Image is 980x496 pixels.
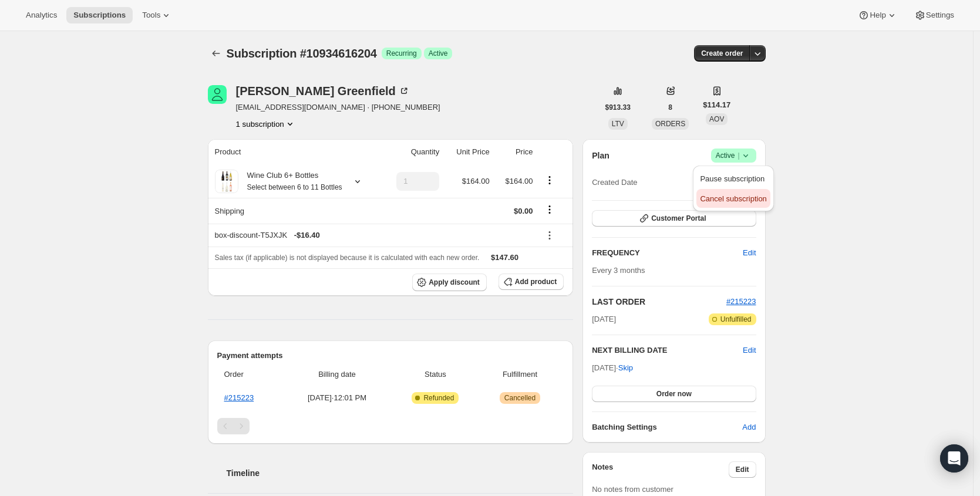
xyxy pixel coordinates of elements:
span: Edit [736,465,749,474]
span: $114.17 [703,99,730,111]
span: Active [716,150,752,161]
button: Customer Portal [592,210,756,227]
div: box-discount-T5JXJK [215,230,533,241]
button: Analytics [19,7,64,23]
h2: Payment attempts [217,350,564,362]
button: Order now [592,386,756,402]
button: Product actions [540,174,559,187]
button: Help [851,7,904,23]
button: #215223 [726,296,756,308]
span: $164.00 [506,177,533,185]
button: Edit [743,345,756,356]
span: 8 [668,103,672,112]
th: Shipping [208,198,380,224]
button: Shipping actions [540,203,559,216]
span: Sales tax (if applicable) is not displayed because it is calculated with each new order. [215,254,480,262]
span: Every 3 months [592,266,645,275]
h2: FREQUENCY [592,247,743,259]
span: Status [395,369,476,380]
span: | [737,151,739,160]
button: $913.33 [598,99,638,116]
span: Edit [743,247,756,259]
span: Cancelled [504,393,536,403]
button: Tools [135,7,179,23]
button: Pause subscription [696,169,770,188]
a: #215223 [726,297,756,306]
button: Edit [736,244,763,262]
span: Order now [656,389,692,399]
button: Skip [611,359,640,377]
span: $147.60 [491,253,518,262]
span: Apply discount [429,278,480,287]
span: $913.33 [605,103,631,112]
span: Settings [926,11,954,20]
th: Quantity [380,139,443,165]
small: Select between 6 to 11 Bottles [247,183,342,191]
span: Pause subscription [700,174,765,183]
button: Edit [729,461,756,478]
span: [DATE] · 12:01 PM [287,392,388,404]
h6: Batching Settings [592,421,742,433]
th: Order [217,362,284,387]
span: $0.00 [514,207,533,215]
span: Leslie Greenfield [208,85,227,104]
span: Cancel subscription [700,194,766,203]
span: Analytics [26,11,57,20]
span: [DATE] · [592,363,633,372]
th: Price [493,139,537,165]
h2: Plan [592,150,609,161]
button: 8 [661,99,679,116]
div: [PERSON_NAME] Greenfield [236,85,410,97]
nav: Pagination [217,418,564,434]
span: Subscriptions [73,11,126,20]
span: Billing date [287,369,388,380]
button: Add product [499,274,564,290]
button: Settings [907,7,961,23]
span: Add [742,421,756,433]
span: Subscription #10934616204 [227,47,377,60]
span: Tools [142,11,160,20]
span: Refunded [423,393,454,403]
span: Help [870,11,885,20]
button: Subscriptions [208,45,224,62]
button: Cancel subscription [696,189,770,208]
button: Subscriptions [66,7,133,23]
span: - $16.40 [294,230,320,241]
span: Active [429,49,448,58]
span: Created Date [592,177,637,188]
span: Unfulfilled [720,315,752,324]
span: Skip [618,362,633,374]
div: Wine Club 6+ Bottles [238,170,342,193]
button: Product actions [236,118,296,130]
span: LTV [612,120,624,128]
th: Unit Price [443,139,493,165]
span: [EMAIL_ADDRESS][DOMAIN_NAME] · [PHONE_NUMBER] [236,102,440,113]
h2: LAST ORDER [592,296,726,308]
button: Add [735,418,763,437]
span: Create order [701,49,743,58]
div: Open Intercom Messenger [940,444,968,473]
h2: NEXT BILLING DATE [592,345,743,356]
button: Create order [694,45,750,62]
span: $164.00 [462,177,490,185]
span: Recurring [386,49,417,58]
h2: Timeline [227,467,574,479]
span: ORDERS [655,120,685,128]
span: No notes from customer [592,485,673,494]
th: Product [208,139,380,165]
span: Customer Portal [651,214,706,223]
span: [DATE] [592,313,616,325]
span: Add product [515,277,557,286]
span: Fulfillment [483,369,557,380]
span: AOV [709,115,724,123]
h3: Notes [592,461,729,478]
a: #215223 [224,393,254,402]
button: Apply discount [412,274,487,291]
